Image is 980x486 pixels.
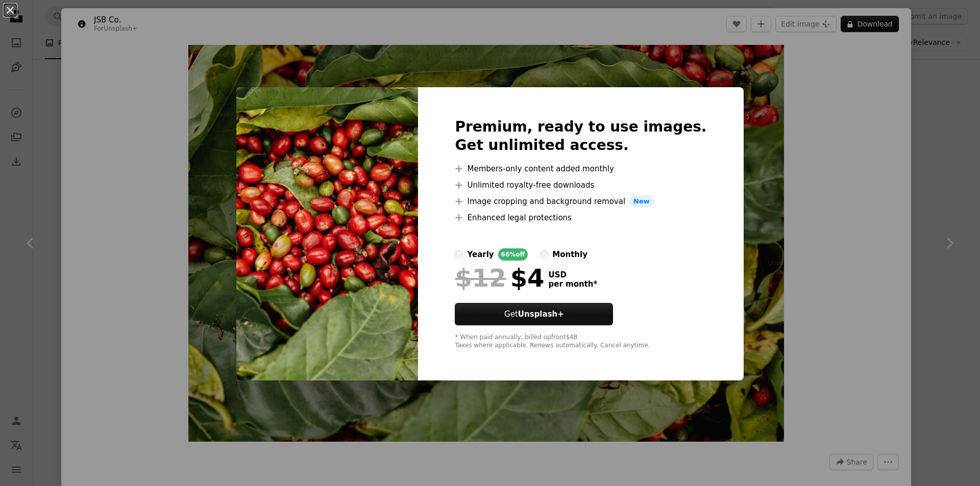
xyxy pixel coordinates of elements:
[467,248,494,261] div: yearly
[455,303,613,325] button: GetUnsplash+
[455,212,706,224] li: Enhanced legal protections
[455,265,506,291] span: $12
[455,179,706,191] li: Unlimited royalty-free downloads
[548,279,597,289] span: per month *
[236,87,418,381] img: premium_photo-1666976510011-28202995a11b
[455,334,706,350] div: * When paid annually, billed upfront $48 Taxes where applicable. Renews automatically. Cancel any...
[498,248,528,261] div: 66% off
[455,265,544,291] div: $4
[629,195,654,208] span: New
[455,195,706,208] li: Image cropping and background removal
[455,118,706,155] h2: Premium, ready to use images. Get unlimited access.
[552,248,587,261] div: monthly
[548,270,597,279] span: USD
[540,250,548,259] input: monthly
[455,250,463,259] input: yearly66%off
[518,310,564,319] strong: Unsplash+
[455,163,706,175] li: Members-only content added monthly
